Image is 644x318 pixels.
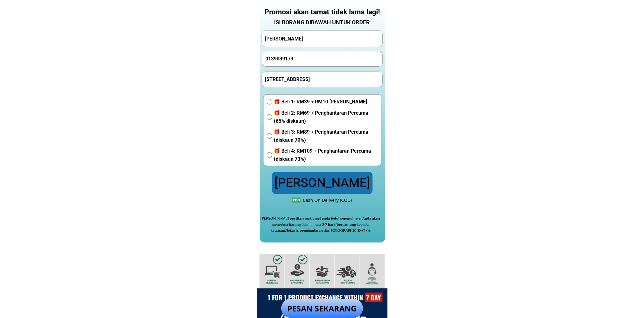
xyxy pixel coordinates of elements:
[260,18,385,27] div: ISI BORANG DIBAWAH UNTUK ORDER
[281,299,363,318] p: PESAN SEKARANG
[274,109,378,125] span: 🎁 Beli 2: RM69 + Penghantaran Percuma (65% diskaun)
[292,197,301,202] h3: COD
[260,216,381,234] h3: [PERSON_NAME] pastikan maklumat anda betul sepenuhnya. Anda akan menerima barang dalam masa 2-7 h...
[260,7,385,18] div: Promosi akan tamat tidak lama lagi!
[264,31,381,47] input: Your Full Name/ Nama Penuh
[303,197,352,204] div: Cash On Delivery (COD)
[274,147,378,163] span: 🎁 Beli 4: RM109 + Penghantaran Percuma (diskaun 73%)
[272,172,372,194] p: [PERSON_NAME]
[264,72,381,87] input: Address(Ex: 52 Jalan Wirawati 7, Maluri, 55100 Kuala Lumpur)
[274,98,378,106] span: 🎁 Beli 1: RM39 + RM10 [PERSON_NAME]
[274,128,378,144] span: 🎁 Beli 3: RM89 + Penghantaran Percuma (diskaun 70%)
[264,51,381,66] input: Phone Number/ Nombor Telefon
